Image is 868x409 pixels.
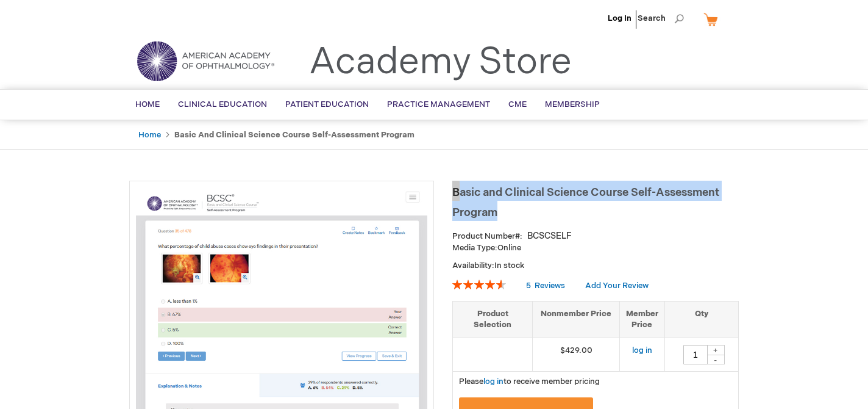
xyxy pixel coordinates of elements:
[526,281,531,291] span: 5
[138,130,161,140] a: Home
[452,243,497,253] strong: Media Type:
[533,338,620,371] td: $429.00
[535,281,565,291] span: Reviews
[483,377,503,386] a: log in
[453,301,533,338] th: Product Selection
[285,100,369,109] span: Patient Education
[387,100,490,109] span: Practice Management
[533,301,620,338] th: Nonmember Price
[452,242,739,254] p: Online
[706,355,725,364] div: -
[309,40,572,84] a: Academy Store
[452,231,522,241] strong: Product Number
[459,377,600,386] span: Please to receive member pricing
[135,100,160,109] span: Home
[508,100,527,109] span: CME
[174,130,414,140] strong: Basic and Clinical Science Course Self-Assessment Program
[683,345,708,364] input: Qty
[585,281,649,291] a: Add Your Review
[527,230,572,242] div: BCSCSELF
[452,260,739,272] p: Availability:
[545,100,600,109] span: Membership
[494,261,524,270] span: In stock
[452,280,506,289] div: 92%
[608,13,631,23] a: Log In
[619,301,664,338] th: Member Price
[664,301,738,338] th: Qty
[452,186,719,219] span: Basic and Clinical Science Course Self-Assessment Program
[178,100,267,109] span: Clinical Education
[706,345,725,355] div: +
[632,346,652,355] a: log in
[526,281,567,291] a: 5 Reviews
[638,6,684,31] span: Search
